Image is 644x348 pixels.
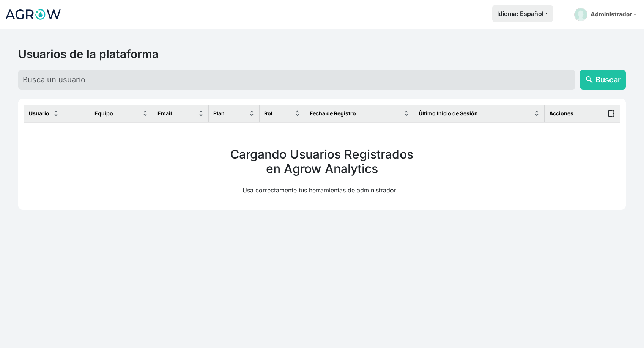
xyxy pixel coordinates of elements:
[264,109,272,117] span: Rol
[29,109,49,117] span: Usuario
[157,109,172,117] span: Email
[213,109,225,117] span: Plan
[94,109,113,117] span: Equipo
[198,110,204,116] img: sort
[574,8,587,21] img: admin-picture
[226,147,418,176] h2: Cargando Usuarios Registrados en Agrow Analytics
[492,5,553,22] button: Idioma: Español
[5,5,61,24] img: Logo
[226,186,418,195] p: Usa correctamente tus herramientas de administrador...
[585,75,594,84] span: search
[53,110,59,116] img: sort
[18,47,626,61] h2: Usuarios de la plataforma
[595,74,621,85] span: Buscar
[18,70,575,90] input: Busca un usuario
[419,109,478,117] span: Último Inicio de Sesión
[580,70,626,90] button: searchBuscar
[608,110,615,117] img: action
[549,109,573,117] span: Acciones
[142,110,148,116] img: sort
[571,5,639,24] a: Administrador
[310,109,356,117] span: Fecha de Registro
[294,110,300,116] img: sort
[403,110,409,116] img: sort
[249,110,255,116] img: sort
[534,110,540,116] img: sort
